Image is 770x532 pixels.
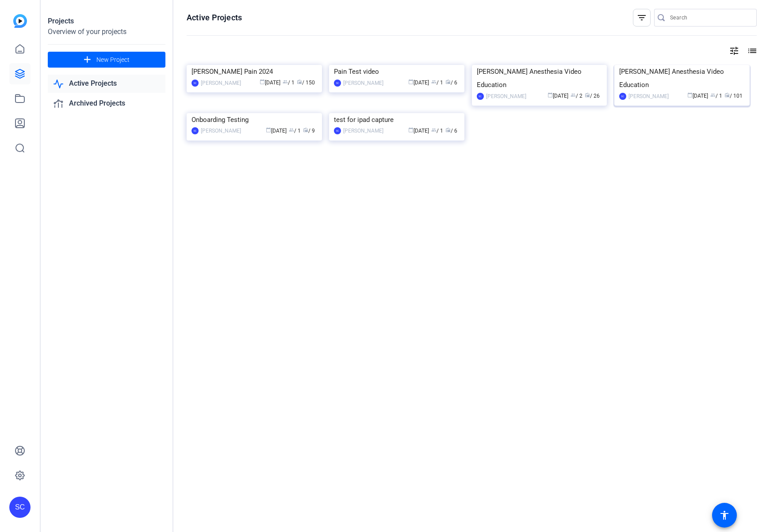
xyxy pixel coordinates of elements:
div: Projects [48,16,165,27]
span: group [431,79,437,84]
span: calendar_today [266,127,271,133]
a: Archived Projects [48,95,165,113]
div: [PERSON_NAME] Anesthesia Video Education [619,65,745,91]
span: group [283,79,288,84]
span: / 2 [571,93,582,99]
div: [PERSON_NAME] [343,79,383,87]
img: blue-gradient.svg [13,14,27,28]
span: New Project [96,55,130,65]
div: SC [192,127,199,134]
span: / 6 [445,128,457,134]
div: [PERSON_NAME] [201,79,241,87]
span: calendar_today [687,92,693,98]
span: radio [585,92,590,98]
div: [PERSON_NAME] [486,92,526,101]
div: [PERSON_NAME] Pain 2024 [192,65,317,78]
span: [DATE] [548,93,568,99]
mat-icon: list [746,46,757,56]
div: Onboarding Testing [192,113,317,126]
span: / 1 [283,80,295,86]
span: / 101 [724,93,743,99]
span: group [289,127,294,133]
span: / 26 [585,93,600,99]
span: / 1 [289,128,301,134]
span: group [431,127,437,133]
span: [DATE] [408,128,429,134]
span: radio [445,79,451,84]
div: SC [334,127,341,134]
span: calendar_today [548,92,553,98]
mat-icon: accessibility [719,510,730,521]
mat-icon: add [82,54,93,65]
span: / 9 [303,128,315,134]
button: New Project [48,52,165,68]
span: [DATE] [260,80,280,86]
span: [DATE] [408,80,429,86]
span: [DATE] [687,93,708,99]
span: radio [445,127,451,133]
span: [DATE] [266,128,287,134]
div: SC [619,93,626,100]
div: SC [477,93,484,100]
mat-icon: filter_list [636,12,647,23]
div: SC [192,80,199,87]
div: test for ipad capture [334,113,460,126]
span: calendar_today [408,127,414,133]
mat-icon: tune [729,46,739,56]
div: [PERSON_NAME] [343,126,383,135]
div: SC [9,497,31,518]
span: group [710,92,716,98]
input: Search [670,12,750,23]
div: [PERSON_NAME] [628,92,669,101]
span: calendar_today [408,79,414,84]
span: / 1 [710,93,722,99]
a: Active Projects [48,75,165,93]
div: SC [334,80,341,87]
span: radio [297,79,302,84]
span: radio [724,92,730,98]
span: / 1 [431,80,443,86]
span: radio [303,127,308,133]
span: calendar_today [260,79,265,84]
div: [PERSON_NAME] [201,126,241,135]
span: group [571,92,576,98]
div: Overview of your projects [48,27,165,37]
div: [PERSON_NAME] Anesthesia Video Education [477,65,602,91]
div: Pain Test video [334,65,460,78]
span: / 1 [431,128,443,134]
span: / 150 [297,80,315,86]
h1: Active Projects [187,12,242,23]
span: / 6 [445,80,457,86]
